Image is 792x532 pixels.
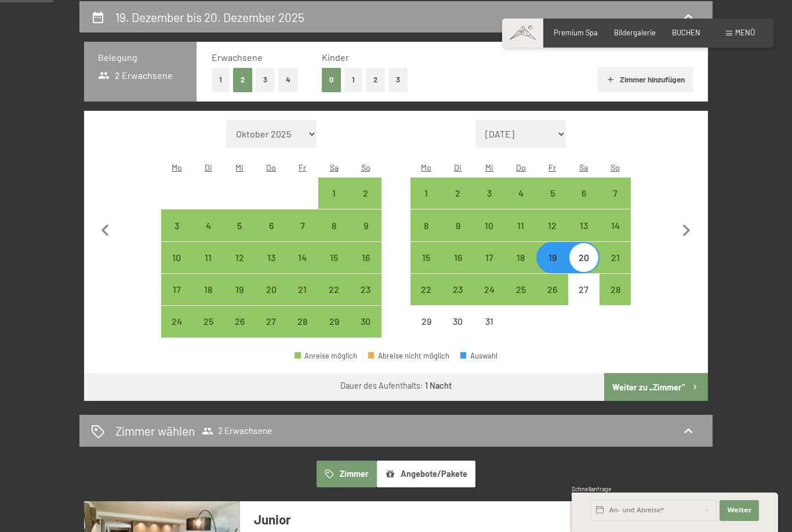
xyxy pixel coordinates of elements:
[202,425,272,437] span: 2 Erwachsene
[536,209,568,241] div: Fri Dec 12 2025
[161,306,192,337] div: Anreise möglich
[287,274,318,305] div: Anreise möglich
[319,285,348,314] div: 22
[569,285,598,314] div: 27
[194,253,223,282] div: 11
[287,274,318,305] div: Fri Nov 21 2025
[474,274,505,305] div: Anreise möglich
[444,221,473,250] div: 9
[288,253,317,282] div: 14
[192,242,224,273] div: Anreise möglich
[600,178,631,209] div: Sun Dec 07 2025
[212,68,230,92] button: 1
[115,422,195,439] h2: Zimmer wählen
[192,274,224,305] div: Anreise möglich
[287,306,318,337] div: Anreise möglich
[475,253,504,282] div: 17
[192,306,224,337] div: Tue Nov 25 2025
[318,178,350,209] div: Sat Nov 01 2025
[256,68,275,92] button: 3
[287,242,318,273] div: Fri Nov 14 2025
[536,242,568,273] div: Anreise möglich
[410,242,442,273] div: Anreise möglich
[351,285,380,314] div: 23
[474,209,505,241] div: Anreise möglich
[554,28,598,37] a: Premium Spa
[568,178,600,209] div: Anreise möglich
[192,306,224,337] div: Anreise möglich
[256,209,287,241] div: Thu Nov 06 2025
[194,285,223,314] div: 18
[350,242,381,273] div: Sun Nov 16 2025
[569,221,598,250] div: 13
[536,274,568,305] div: Fri Dec 26 2025
[412,221,441,250] div: 8
[224,274,255,305] div: Anreise möglich
[205,162,212,172] abbr: Dienstag
[192,209,224,241] div: Anreise möglich
[568,274,600,305] div: Anreise nicht möglich
[256,242,287,273] div: Anreise möglich
[257,221,286,250] div: 6
[351,189,380,218] div: 2
[410,274,442,305] div: Anreise möglich
[257,253,286,282] div: 13
[410,209,442,241] div: Mon Dec 08 2025
[537,285,566,314] div: 26
[319,189,348,218] div: 1
[720,500,759,521] button: Weiter
[474,306,505,337] div: Wed Dec 31 2025
[598,67,692,92] button: Zimmer hinzufügen
[318,209,350,241] div: Anreise möglich
[224,306,255,337] div: Anreise möglich
[318,306,350,337] div: Sat Nov 29 2025
[442,274,474,305] div: Tue Dec 23 2025
[674,120,699,338] button: Nächster Monat
[506,189,535,218] div: 4
[614,28,656,37] a: Bildergalerie
[601,189,630,218] div: 7
[161,242,192,273] div: Anreise möglich
[295,352,357,360] div: Anreise möglich
[225,253,254,282] div: 12
[351,317,380,346] div: 30
[505,178,536,209] div: Thu Dec 04 2025
[474,178,505,209] div: Anreise möglich
[162,317,191,346] div: 24
[516,162,526,172] abbr: Donnerstag
[537,221,566,250] div: 12
[537,253,566,282] div: 19
[318,274,350,305] div: Sat Nov 22 2025
[224,209,255,241] div: Anreise möglich
[318,274,350,305] div: Anreise möglich
[601,253,630,282] div: 21
[442,274,474,305] div: Anreise möglich
[444,189,473,218] div: 2
[410,306,442,337] div: Mon Dec 29 2025
[162,285,191,314] div: 17
[611,162,620,172] abbr: Sonntag
[319,317,348,346] div: 29
[344,68,362,92] button: 1
[194,221,223,250] div: 4
[287,242,318,273] div: Anreise möglich
[287,306,318,337] div: Fri Nov 28 2025
[192,242,224,273] div: Tue Nov 11 2025
[288,317,317,346] div: 28
[412,253,441,282] div: 15
[350,274,381,305] div: Anreise möglich
[536,242,568,273] div: Fri Dec 19 2025
[115,10,304,24] h2: 19. Dezember bis 20. Dezember 2025
[505,209,536,241] div: Anreise möglich
[505,242,536,273] div: Thu Dec 18 2025
[410,306,442,337] div: Anreise nicht möglich
[442,306,474,337] div: Anreise nicht möglich
[600,274,631,305] div: Sun Dec 28 2025
[672,28,700,37] a: BUCHEN
[505,209,536,241] div: Thu Dec 11 2025
[579,162,588,172] abbr: Samstag
[224,274,255,305] div: Wed Nov 19 2025
[475,189,504,218] div: 3
[604,373,708,401] button: Weiter zu „Zimmer“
